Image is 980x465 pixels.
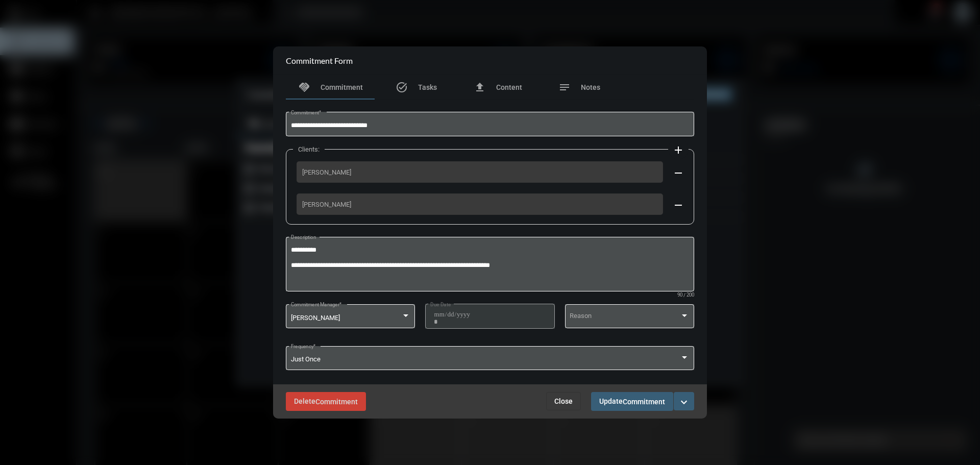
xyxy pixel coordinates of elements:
[315,398,358,406] span: Commitment
[321,83,363,91] span: Commitment
[291,355,321,363] span: Just Once
[302,168,657,176] span: [PERSON_NAME]
[294,397,358,405] span: Delete
[591,392,673,411] button: UpdateCommitment
[474,81,486,93] mat-icon: file_upload
[298,81,310,93] mat-icon: handshake
[286,56,353,65] h2: Commitment Form
[678,396,690,408] mat-icon: expand_more
[546,392,581,410] button: Close
[496,83,522,91] span: Content
[302,201,657,208] span: [PERSON_NAME]
[293,145,325,153] label: Clients:
[581,83,600,91] span: Notes
[291,314,340,322] span: [PERSON_NAME]
[418,83,437,91] span: Tasks
[672,144,684,156] mat-icon: add
[672,167,684,179] mat-icon: remove
[558,81,571,93] mat-icon: notes
[623,398,665,406] span: Commitment
[396,81,408,93] mat-icon: task_alt
[677,292,694,298] mat-hint: 90 / 200
[672,199,684,211] mat-icon: remove
[599,397,665,405] span: Update
[554,397,573,405] span: Close
[286,392,366,411] button: DeleteCommitment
